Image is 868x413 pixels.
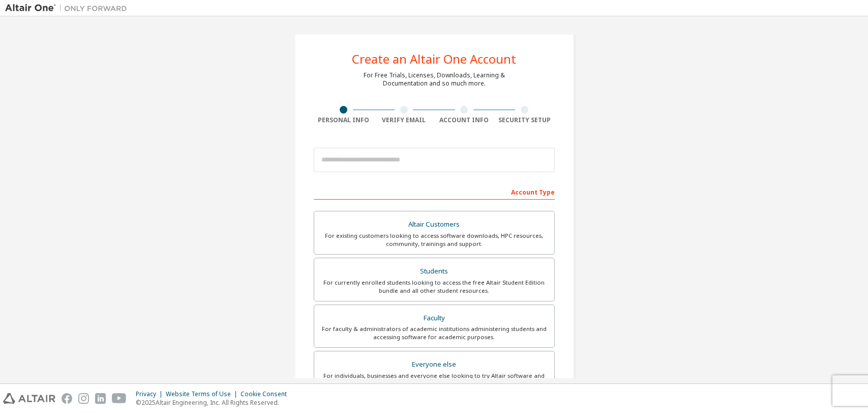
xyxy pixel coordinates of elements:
div: For currently enrolled students looking to access the free Altair Student Edition bundle and all ... [320,279,548,295]
div: Students [320,264,548,279]
div: For individuals, businesses and everyone else looking to try Altair software and explore our prod... [320,372,548,388]
div: Altair Customers [320,217,548,232]
div: Create an Altair One Account [352,53,516,65]
div: Privacy [136,390,166,398]
img: youtube.svg [112,393,127,404]
div: For Free Trials, Licenses, Downloads, Learning & Documentation and so much more. [364,71,505,88]
div: Personal Info [314,116,374,124]
img: instagram.svg [78,393,89,404]
p: © 2025 Altair Engineering, Inc. All Rights Reserved. [136,398,293,407]
img: linkedin.svg [95,393,106,404]
div: Everyone else [320,357,548,372]
div: Security Setup [494,116,555,124]
div: Verify Email [374,116,434,124]
div: For faculty & administrators of academic institutions administering students and accessing softwa... [320,325,548,341]
div: For existing customers looking to access software downloads, HPC resources, community, trainings ... [320,232,548,248]
img: Altair One [5,3,132,13]
div: Cookie Consent [241,390,293,398]
div: Website Terms of Use [166,390,241,398]
img: facebook.svg [62,393,72,404]
div: Faculty [320,311,548,325]
div: Account Type [314,183,555,200]
img: altair_logo.svg [3,393,55,404]
div: Account Info [434,116,495,124]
